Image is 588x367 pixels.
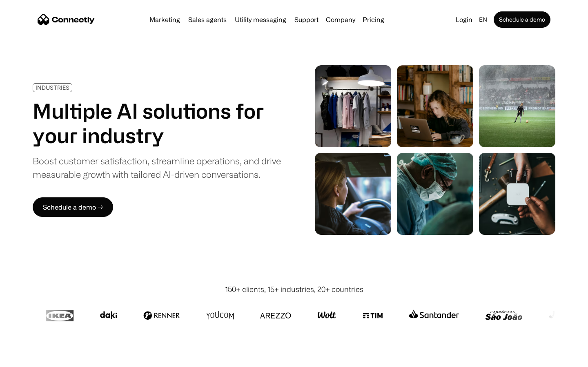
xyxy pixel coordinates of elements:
a: Login [452,14,476,25]
div: en [479,14,487,25]
div: INDUSTRIES [36,84,69,91]
a: Schedule a demo → [33,197,113,217]
div: 150+ clients, 15+ industries, 20+ countries [225,284,363,295]
a: Schedule a demo [494,11,550,28]
a: Marketing [146,16,183,23]
div: Boost customer satisfaction, streamline operations, and drive measurable growth with tailored AI-... [33,154,281,181]
aside: Language selected: English [8,352,49,364]
h1: Multiple AI solutions for your industry [33,99,281,148]
a: Pricing [359,16,388,23]
a: Utility messaging [232,16,290,23]
ul: Language list [16,353,49,364]
a: Sales agents [185,16,230,23]
a: Support [291,16,322,23]
div: Company [326,14,355,25]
